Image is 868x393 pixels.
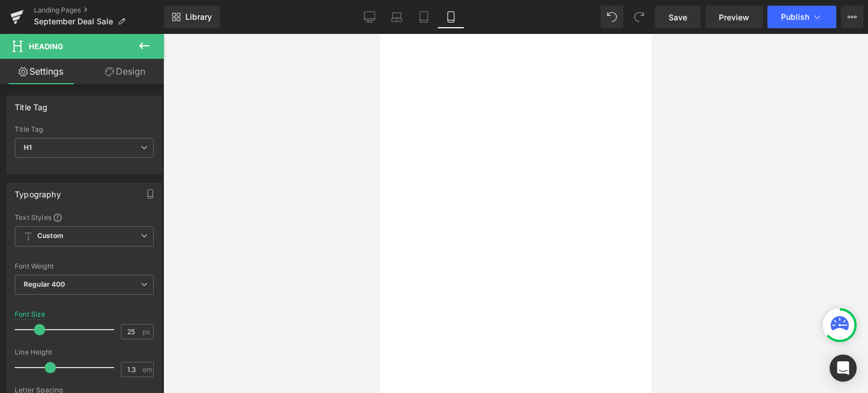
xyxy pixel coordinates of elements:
a: Preview [705,6,763,28]
b: H1 [24,143,32,152]
span: Library [185,12,212,22]
span: September Deal Sale [34,17,113,26]
span: Preview [719,11,749,23]
a: New Library [164,6,220,28]
a: Laptop [383,6,410,28]
div: Line Height [15,348,154,356]
div: Typography [15,183,61,199]
a: Mobile [437,6,465,28]
b: Custom [37,231,63,241]
div: Font Size [15,310,46,318]
b: Regular 400 [24,280,66,288]
span: em [142,366,152,373]
span: Save [669,11,687,23]
a: Landing Pages [34,6,164,15]
div: Text Styles [15,213,154,222]
div: Open Intercom Messenger [830,355,857,382]
button: More [841,6,863,28]
span: px [142,328,152,335]
span: Heading [29,42,63,51]
button: Undo [601,6,623,28]
span: Publish [781,12,809,21]
div: Font Weight [15,262,154,270]
a: Desktop [356,6,383,28]
div: Title Tag [15,126,154,133]
a: Tablet [410,6,437,28]
button: Publish [767,6,836,28]
button: Redo [628,6,650,28]
a: Design [84,59,166,84]
div: Title Tag [15,96,48,112]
